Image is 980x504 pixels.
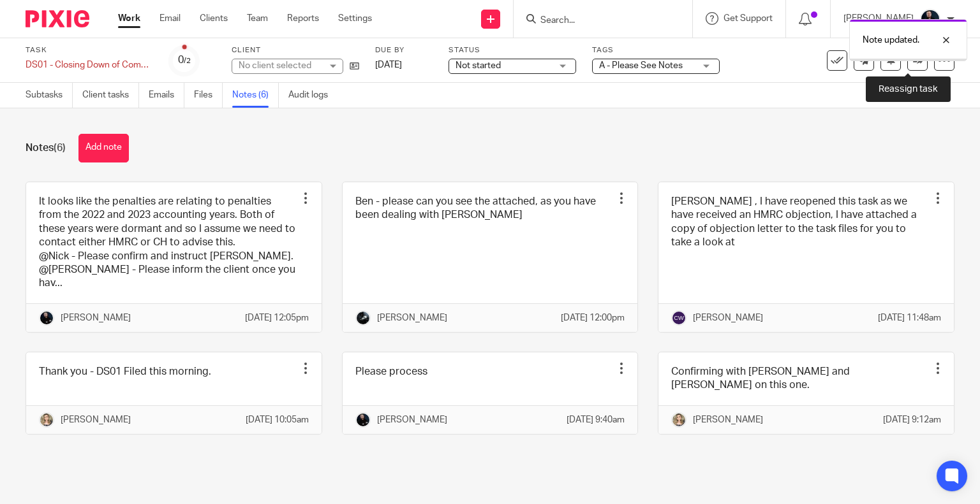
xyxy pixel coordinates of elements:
div: 0 [178,53,191,68]
p: [DATE] 9:40am [567,414,625,426]
a: Reports [287,12,319,25]
p: [DATE] 10:05am [246,414,309,426]
img: MicrosoftTeams-image%20(15).png [671,412,687,428]
a: Team [247,12,268,25]
label: Status [449,45,576,55]
a: Client tasks [82,83,139,108]
span: Not started [456,61,501,70]
img: Headshots%20accounting4everything_Poppy%20Jakes%20Photography-2203.jpg [39,310,54,326]
img: Pixie [26,10,89,27]
p: [PERSON_NAME] [377,414,447,426]
img: MicrosoftTeams-image%20(15).png [39,412,54,428]
img: svg%3E [671,310,687,326]
p: [DATE] 11:48am [878,312,941,324]
a: Audit logs [288,83,338,108]
div: No client selected [239,59,322,72]
a: Emails [149,83,184,108]
p: [DATE] 9:12am [883,414,941,426]
div: DS01 - Closing Down of Company [26,59,153,71]
img: Headshots%20accounting4everything_Poppy%20Jakes%20Photography-2203.jpg [355,412,371,428]
p: [DATE] 12:05pm [245,312,309,324]
label: Task [26,45,153,55]
p: [PERSON_NAME] [377,312,447,324]
a: Clients [200,12,228,25]
a: Notes (6) [232,83,279,108]
span: (6) [54,143,66,153]
p: [DATE] 12:00pm [561,312,625,324]
label: Client [232,45,359,55]
p: Note updated. [863,34,919,47]
small: /2 [184,57,191,64]
img: Headshots%20accounting4everything_Poppy%20Jakes%20Photography-2203.jpg [920,9,940,29]
a: Email [160,12,181,25]
img: 1000002122.jpg [355,310,371,326]
a: Files [194,83,223,108]
a: Work [118,12,140,25]
label: Due by [375,45,433,55]
p: [PERSON_NAME] [61,414,131,426]
p: [PERSON_NAME] [61,312,131,324]
p: [PERSON_NAME] [693,312,763,324]
button: Add note [78,134,129,162]
a: Subtasks [26,83,73,108]
h1: Notes [26,141,66,155]
p: [PERSON_NAME] [693,414,763,426]
a: Settings [338,12,372,25]
span: [DATE] [375,61,402,69]
span: A - Please See Notes [599,61,683,70]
